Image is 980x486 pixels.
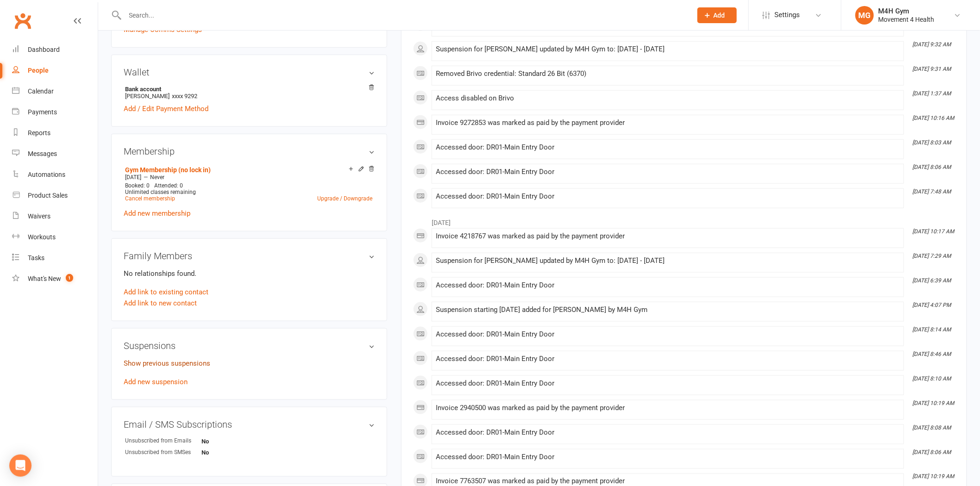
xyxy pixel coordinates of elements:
[12,185,98,206] a: Product Sales
[879,15,935,24] div: Movement 4 Health
[436,453,900,461] div: Accessed door: DR01-Main Entry Door
[913,253,951,259] i: [DATE] 7:29 AM
[154,182,183,189] span: Attended: 0
[28,129,50,137] div: Reports
[28,67,49,74] div: People
[913,188,951,195] i: [DATE] 7:48 AM
[9,455,31,477] div: Open Intercom Messenger
[436,429,900,436] div: Accessed door: DR01-Main Entry Door
[913,400,955,406] i: [DATE] 10:19 AM
[12,164,98,185] a: Automations
[124,67,375,77] h3: Wallet
[12,102,98,123] a: Payments
[124,209,190,218] a: Add new membership
[28,150,57,157] div: Messages
[436,119,900,127] div: Invoice 9272853 was marked as paid by the payment provider
[125,174,141,181] span: [DATE]
[913,375,951,382] i: [DATE] 8:10 AM
[12,248,98,268] a: Tasks
[28,275,61,282] div: What's New
[913,424,951,431] i: [DATE] 8:08 AM
[12,206,98,227] a: Waivers
[913,351,951,357] i: [DATE] 8:46 AM
[436,257,900,265] div: Suspension for [PERSON_NAME] updated by M4H Gym to: [DATE] - [DATE]
[436,232,900,240] div: Invoice 4218767 was marked as paid by the payment provider
[11,9,34,32] a: Clubworx
[201,449,255,456] strong: No
[436,478,900,486] div: Invoice 7763507 was marked as paid by the payment provider
[436,380,900,387] div: Accessed door: DR01-Main Entry Door
[124,419,375,430] h3: Email / SMS Subscriptions
[436,94,900,102] div: Access disabled on Brivo
[28,192,68,199] div: Product Sales
[436,355,900,363] div: Accessed door: DR01-Main Entry Door
[28,87,54,95] div: Calendar
[201,438,255,445] strong: No
[123,174,375,181] div: —
[436,306,900,314] div: Suspension starting [DATE] added for [PERSON_NAME] by M4H Gym
[12,81,98,102] a: Calendar
[124,298,197,309] a: Add link to new contact
[125,86,370,93] strong: Bank account
[436,330,900,338] div: Accessed door: DR01-Main Entry Door
[12,123,98,143] a: Reports
[413,213,955,228] li: [DATE]
[913,41,951,48] i: [DATE] 9:32 AM
[28,46,60,53] div: Dashboard
[124,359,210,368] a: Show previous suspensions
[913,474,955,480] i: [DATE] 10:19 AM
[125,182,150,189] span: Booked: 0
[436,168,900,176] div: Accessed door: DR01-Main Entry Door
[124,251,375,261] h3: Family Members
[436,143,900,151] div: Accessed door: DR01-Main Entry Door
[913,164,951,170] i: [DATE] 8:06 AM
[124,378,188,386] a: Add new suspension
[125,448,201,457] div: Unsubscribed from SMSes
[436,70,900,78] div: Removed Brivo credential: Standard 26 Bit (6370)
[436,404,900,412] div: Invoice 2940500 was marked as paid by the payment provider
[12,143,98,164] a: Messages
[124,146,375,156] h3: Membership
[436,45,900,53] div: Suspension for [PERSON_NAME] updated by M4H Gym to: [DATE] - [DATE]
[317,195,372,202] a: Upgrade / Downgrade
[125,436,201,445] div: Unsubscribed from Emails
[28,212,50,220] div: Waivers
[28,171,65,178] div: Automations
[125,189,196,195] span: Unlimited classes remaining
[714,12,725,19] span: Add
[28,108,57,116] div: Payments
[172,93,197,100] span: xxxx 9292
[12,39,98,60] a: Dashboard
[436,193,900,200] div: Accessed door: DR01-Main Entry Door
[775,5,800,25] span: Settings
[913,326,951,333] i: [DATE] 8:14 AM
[913,90,951,97] i: [DATE] 1:37 AM
[913,449,951,455] i: [DATE] 8:06 AM
[124,341,375,351] h3: Suspensions
[124,103,208,114] a: Add / Edit Payment Method
[12,227,98,248] a: Workouts
[150,174,164,181] span: Never
[12,60,98,81] a: People
[913,115,955,121] i: [DATE] 10:16 AM
[855,6,874,25] div: MG
[697,7,737,23] button: Add
[12,268,98,289] a: What's New1
[28,254,44,262] div: Tasks
[124,287,208,298] a: Add link to existing contact
[913,277,951,284] i: [DATE] 6:39 AM
[913,302,951,308] i: [DATE] 4:07 PM
[66,274,73,282] span: 1
[913,139,951,146] i: [DATE] 8:03 AM
[436,281,900,289] div: Accessed door: DR01-Main Entry Door
[28,233,56,241] div: Workouts
[879,7,935,15] div: M4H Gym
[124,84,375,101] li: [PERSON_NAME]
[125,195,175,202] a: Cancel membership
[125,166,211,174] a: Gym Membership (no lock in)
[122,9,685,22] input: Search...
[913,228,955,235] i: [DATE] 10:17 AM
[124,268,375,279] p: No relationships found.
[913,66,951,72] i: [DATE] 9:31 AM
